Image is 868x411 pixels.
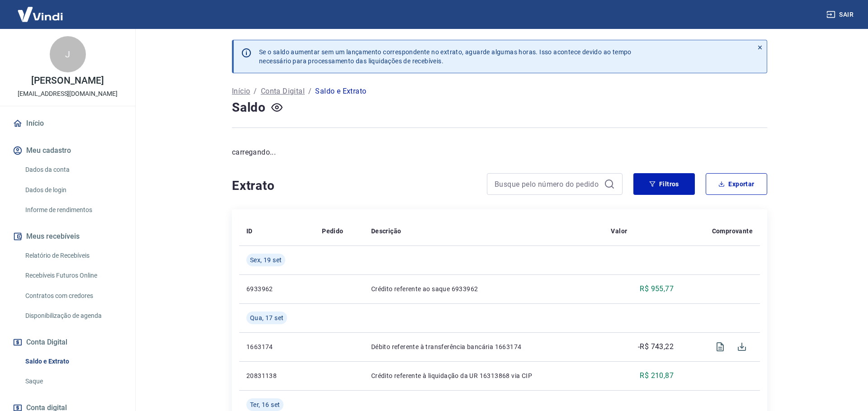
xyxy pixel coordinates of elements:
button: Filtros [633,173,695,195]
a: Contratos com credores [22,287,124,305]
a: Informe de rendimentos [22,201,124,219]
p: carregando... [232,147,767,158]
p: Descrição [371,227,401,236]
a: Dados de login [22,181,124,199]
a: Conta Digital [261,86,305,97]
p: 20831138 [246,371,307,380]
p: Pedido [322,227,343,236]
span: Download [731,336,753,358]
p: ID [246,227,253,236]
p: / [308,86,311,97]
input: Busque pelo número do pedido [495,177,600,191]
p: 1663174 [246,342,307,351]
a: Dados da conta [22,161,124,179]
p: Crédito referente à liquidação da UR 16313868 via CIP [371,371,597,380]
button: Exportar [706,173,767,195]
p: Débito referente à transferência bancária 1663174 [371,342,597,351]
p: Valor [611,227,627,236]
p: / [254,86,257,97]
p: Crédito referente ao saque 6933962 [371,284,597,293]
img: Vindi [11,0,70,28]
button: Conta Digital [11,332,124,352]
p: 6933962 [246,284,307,293]
span: Sex, 19 set [250,255,282,265]
a: Disponibilização de agenda [22,307,124,325]
a: Saque [22,372,124,391]
h4: Extrato [232,177,476,195]
a: Recebíveis Futuros Online [22,266,124,285]
p: -R$ 743,22 [638,341,674,352]
button: Sair [825,6,857,23]
p: Se o saldo aumentar sem um lançamento correspondente no extrato, aguarde algumas horas. Isso acon... [259,47,632,66]
p: Comprovante [712,227,753,236]
p: R$ 955,77 [640,283,674,294]
p: Saldo e Extrato [315,86,366,97]
a: Início [11,113,124,133]
p: R$ 210,87 [640,370,674,381]
span: Qua, 17 set [250,313,283,322]
p: [EMAIL_ADDRESS][DOMAIN_NAME] [18,89,118,99]
h4: Saldo [232,99,266,117]
a: Saldo e Extrato [22,352,124,371]
div: J [50,36,86,72]
a: Relatório de Recebíveis [22,246,124,265]
a: Início [232,86,250,97]
button: Meus recebíveis [11,227,124,246]
button: Meu cadastro [11,141,124,161]
span: Visualizar [709,336,731,358]
span: Ter, 16 set [250,400,280,409]
p: [PERSON_NAME] [31,76,104,85]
